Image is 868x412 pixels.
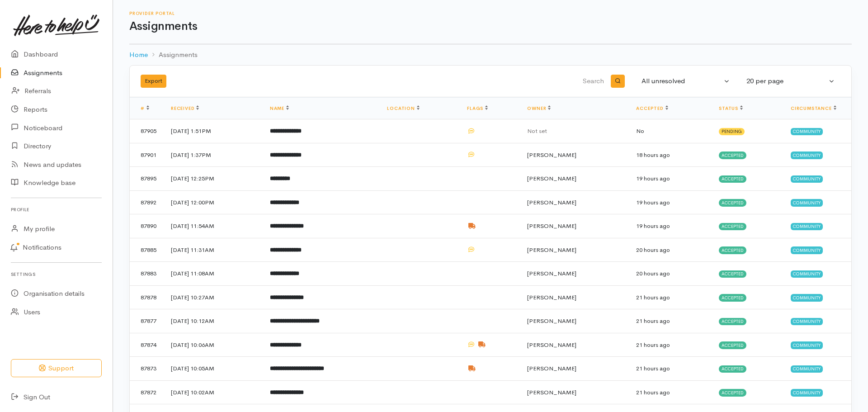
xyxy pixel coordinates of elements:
[467,105,488,111] a: Flags
[791,294,823,301] span: Community
[130,143,164,167] td: 87901
[130,238,164,262] td: 87885
[527,246,576,254] span: [PERSON_NAME]
[719,389,746,396] span: Accepted
[388,71,606,92] input: Search
[164,285,263,309] td: [DATE] 10:27AM
[527,151,576,159] span: [PERSON_NAME]
[719,223,746,230] span: Accepted
[636,246,670,254] time: 20 hours ago
[164,238,263,262] td: [DATE] 11:31AM
[527,127,547,135] span: Not set
[636,105,668,111] a: Accepted
[527,341,576,349] span: [PERSON_NAME]
[164,357,263,381] td: [DATE] 10:05AM
[11,204,102,216] h6: Profile
[11,359,102,378] button: Support
[129,20,852,33] h1: Assignments
[719,128,745,135] span: Pending
[636,270,670,277] time: 20 hours ago
[791,365,823,373] span: Community
[171,105,199,111] a: Received
[164,119,263,143] td: [DATE] 1:51PM
[642,76,722,86] div: All unresolved
[130,190,164,214] td: 87892
[791,270,823,278] span: Community
[719,294,746,301] span: Accepted
[164,167,263,191] td: [DATE] 12:25PM
[636,199,670,206] time: 19 hours ago
[164,262,263,286] td: [DATE] 11:08AM
[791,152,823,159] span: Community
[741,72,840,90] button: 20 per page
[636,175,670,182] time: 19 hours ago
[791,341,823,349] span: Community
[130,214,164,238] td: 87890
[791,175,823,183] span: Community
[527,388,576,396] span: [PERSON_NAME]
[270,105,289,111] a: Name
[130,285,164,309] td: 87878
[130,380,164,404] td: 87872
[791,318,823,325] span: Community
[791,246,823,254] span: Community
[791,128,823,135] span: Community
[148,50,198,60] li: Assignments
[527,270,576,277] span: [PERSON_NAME]
[719,318,746,325] span: Accepted
[130,167,164,191] td: 87895
[527,199,576,206] span: [PERSON_NAME]
[636,151,670,159] time: 18 hours ago
[719,270,746,278] span: Accepted
[746,76,827,86] div: 20 per page
[164,309,263,333] td: [DATE] 10:12AM
[719,199,746,206] span: Accepted
[527,294,576,301] span: [PERSON_NAME]
[527,317,576,325] span: [PERSON_NAME]
[791,105,836,111] a: Circumstance
[130,119,164,143] td: 87905
[141,105,149,111] a: #
[164,333,263,357] td: [DATE] 10:06AM
[791,389,823,396] span: Community
[636,127,644,135] span: No
[141,75,166,88] button: Export
[130,309,164,333] td: 87877
[636,388,670,396] time: 21 hours ago
[129,50,148,60] a: Home
[527,175,576,182] span: [PERSON_NAME]
[719,365,746,373] span: Accepted
[129,11,852,16] h6: Provider Portal
[387,105,419,111] a: Location
[164,143,263,167] td: [DATE] 1:37PM
[527,222,576,230] span: [PERSON_NAME]
[164,380,263,404] td: [DATE] 10:02AM
[719,175,746,183] span: Accepted
[636,341,670,349] time: 21 hours ago
[791,199,823,206] span: Community
[527,365,576,372] span: [PERSON_NAME]
[11,268,102,280] h6: Settings
[130,333,164,357] td: 87874
[636,294,670,301] time: 21 hours ago
[130,262,164,286] td: 87883
[164,214,263,238] td: [DATE] 11:54AM
[719,105,743,111] a: Status
[636,72,736,90] button: All unresolved
[719,152,746,159] span: Accepted
[719,246,746,254] span: Accepted
[130,357,164,381] td: 87873
[791,223,823,230] span: Community
[636,365,670,372] time: 21 hours ago
[636,317,670,325] time: 21 hours ago
[129,44,852,66] nav: breadcrumb
[527,105,551,111] a: Owner
[636,222,670,230] time: 19 hours ago
[719,341,746,349] span: Accepted
[164,190,263,214] td: [DATE] 12:00PM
